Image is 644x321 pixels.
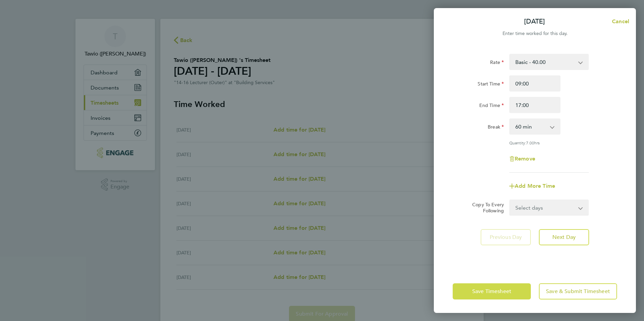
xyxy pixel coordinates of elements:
button: Save Timesheet [453,283,531,299]
span: 7.00 [526,140,534,145]
span: Remove [515,155,535,162]
span: Next Day [552,234,576,241]
p: [DATE] [524,17,545,26]
label: Break [488,124,504,132]
div: Quantity: hrs [509,140,589,145]
span: Save & Submit Timesheet [546,288,610,295]
button: Save & Submit Timesheet [539,283,617,299]
label: Rate [490,59,504,67]
span: Add More Time [515,183,555,189]
input: E.g. 18:00 [509,97,560,113]
button: Add More Time [509,183,555,189]
button: Cancel [601,15,636,28]
label: Copy To Every Following [467,202,504,214]
input: E.g. 08:00 [509,75,560,92]
button: Remove [509,156,535,162]
label: Start Time [478,81,504,89]
span: Cancel [610,18,629,25]
label: End Time [479,102,504,110]
button: Next Day [539,229,589,245]
span: Save Timesheet [472,288,511,295]
div: Enter time worked for this day. [434,30,636,38]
